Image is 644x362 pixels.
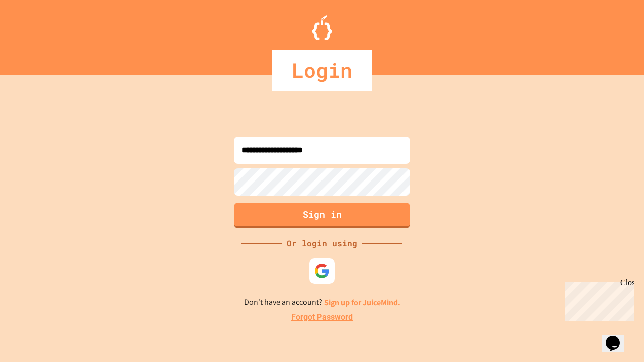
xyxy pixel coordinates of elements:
iframe: chat widget [560,278,634,321]
a: Forgot Password [291,311,353,323]
img: Logo.svg [312,15,332,40]
div: Or login using [282,237,362,249]
div: Login [272,50,372,90]
img: google-icon.svg [314,263,330,279]
button: Sign in [234,203,410,228]
a: Sign up for JuiceMind. [324,297,400,308]
p: Don't have an account? [244,296,400,309]
iframe: chat widget [602,322,634,352]
div: Chat with us now!Close [4,4,69,64]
